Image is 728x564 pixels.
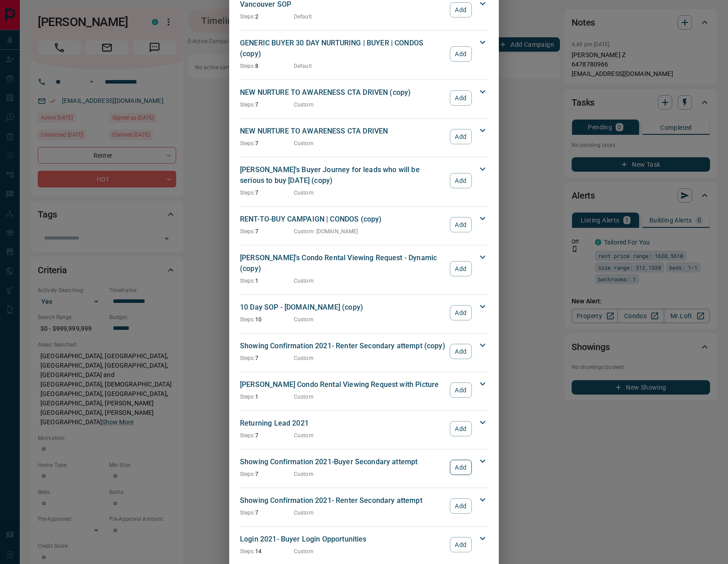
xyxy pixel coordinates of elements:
p: 7 [240,509,294,517]
p: Custom [294,470,314,478]
span: Steps: [240,63,255,69]
p: 7 [240,101,294,109]
p: 1 [240,277,294,285]
div: GENERIC BUYER 30 DAY NURTURING | BUYER | CONDOS (copy)Steps:8DefaultAdd [240,36,488,72]
p: 10 [240,315,294,324]
p: [PERSON_NAME] Condo Rental Viewing Request with Picture [240,379,445,390]
span: Steps: [240,394,255,400]
p: 7 [240,354,294,362]
div: Showing Confirmation 2021- Renter Secondary attemptSteps:7CustomAdd [240,493,488,519]
button: Add [450,261,472,276]
p: Custom [294,101,314,109]
span: Steps: [240,140,255,147]
button: Add [450,217,472,232]
div: Showing Confirmation 2021-Buyer Secondary attemptSteps:7CustomAdd [240,455,488,480]
span: Steps: [240,548,255,555]
p: 7 [240,227,294,235]
p: [PERSON_NAME]'s Buyer Journey for leads who will be serious to buy [DATE] (copy) [240,164,445,186]
div: [PERSON_NAME]'s Condo Rental Viewing Request - Dynamic (copy)Steps:1CustomAdd [240,251,488,287]
div: [PERSON_NAME]'s Buyer Journey for leads who will be serious to buy [DATE] (copy)Steps:7CustomAdd [240,163,488,199]
button: Add [450,129,472,144]
span: Steps: [240,190,255,196]
span: Steps: [240,510,255,516]
span: Steps: [240,13,255,20]
p: 8 [240,62,294,70]
div: RENT-TO-BUY CAMPAIGN | CONDOS (copy)Steps:7Custom: [DOMAIN_NAME]Add [240,212,488,237]
span: Steps: [240,102,255,108]
p: 14 [240,547,294,555]
div: NEW NURTURE TO AWARENESS CTA DRIVENSteps:7CustomAdd [240,124,488,149]
div: Login 2021- Buyer Login OpportunitiesSteps:14CustomAdd [240,532,488,557]
div: [PERSON_NAME] Condo Rental Viewing Request with PictureSteps:1CustomAdd [240,377,488,403]
span: Steps: [240,316,255,323]
p: Custom [294,393,314,401]
button: Add [450,2,472,18]
p: 1 [240,393,294,401]
button: Add [450,305,472,320]
p: Custom [294,547,314,555]
div: 10 Day SOP - [DOMAIN_NAME] (copy)Steps:10CustomAdd [240,300,488,325]
p: Showing Confirmation 2021- Renter Secondary attempt (copy) [240,341,445,351]
p: Showing Confirmation 2021- Renter Secondary attempt [240,495,445,506]
p: Custom [294,354,314,362]
p: NEW NURTURE TO AWARENESS CTA DRIVEN (copy) [240,87,445,98]
p: 7 [240,431,294,440]
span: Steps: [240,228,255,235]
p: Showing Confirmation 2021-Buyer Secondary attempt [240,457,445,467]
button: Add [450,498,472,514]
p: GENERIC BUYER 30 DAY NURTURING | BUYER | CONDOS (copy) [240,38,445,59]
p: 7 [240,470,294,478]
div: NEW NURTURE TO AWARENESS CTA DRIVEN (copy)Steps:7CustomAdd [240,85,488,111]
span: Steps: [240,278,255,284]
span: Steps: [240,471,255,477]
p: [PERSON_NAME]'s Condo Rental Viewing Request - Dynamic (copy) [240,253,445,274]
p: 7 [240,189,294,197]
button: Add [450,46,472,62]
p: Returning Lead 2021 [240,418,445,429]
p: Custom [294,277,314,285]
p: RENT-TO-BUY CAMPAIGN | CONDOS (copy) [240,214,445,225]
p: 2 [240,13,294,21]
span: Steps: [240,432,255,439]
button: Add [450,344,472,359]
p: Custom [294,315,314,324]
p: Custom [294,189,314,197]
p: Custom : [DOMAIN_NAME] [294,227,358,235]
p: Custom [294,509,314,517]
p: Default [294,62,312,70]
p: Custom [294,139,314,147]
p: Login 2021- Buyer Login Opportunities [240,534,445,545]
button: Add [450,90,472,106]
button: Add [450,537,472,552]
p: 10 Day SOP - [DOMAIN_NAME] (copy) [240,302,445,313]
span: Steps: [240,355,255,361]
button: Add [450,460,472,475]
button: Add [450,382,472,398]
button: Add [450,173,472,188]
button: Add [450,421,472,436]
div: Returning Lead 2021Steps:7CustomAdd [240,416,488,441]
div: Showing Confirmation 2021- Renter Secondary attempt (copy)Steps:7CustomAdd [240,339,488,364]
p: NEW NURTURE TO AWARENESS CTA DRIVEN [240,126,445,137]
p: Default [294,13,312,21]
p: Custom [294,431,314,440]
p: 7 [240,139,294,147]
